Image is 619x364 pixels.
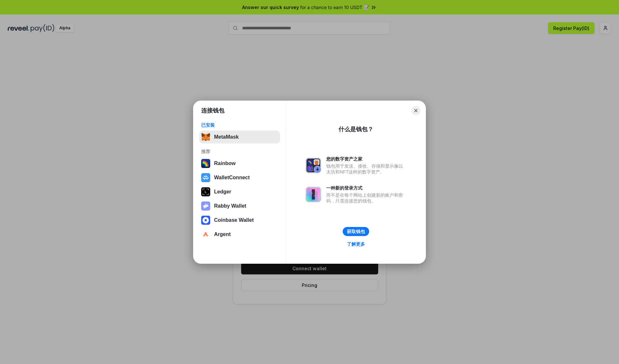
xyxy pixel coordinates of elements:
[326,156,406,162] div: 您的数字资产之家
[201,159,210,168] img: svg+xml,%3Csvg%20width%3D%22120%22%20height%3D%22120%22%20viewBox%3D%220%200%20120%20120%22%20fil...
[214,175,250,181] div: WalletConnect
[347,241,365,247] div: 了解更多
[214,189,231,195] div: Ledger
[201,202,210,211] img: svg+xml,%3Csvg%20xmlns%3D%22http%3A%2F%2Fwww.w3.org%2F2000%2Fsvg%22%20fill%3D%22none%22%20viewBox...
[201,187,210,196] img: svg+xml,%3Csvg%20xmlns%3D%22http%3A%2F%2Fwww.w3.org%2F2000%2Fsvg%22%20width%3D%2228%22%20height%3...
[214,203,246,209] div: Rabby Wallet
[326,185,406,191] div: 一种新的登录方式
[201,149,278,154] div: 推荐
[199,200,280,212] button: Rabby Wallet
[343,227,369,236] button: 获取钱包
[201,173,210,182] img: svg+xml,%3Csvg%20width%3D%2228%22%20height%3D%2228%22%20viewBox%3D%220%200%2028%2028%22%20fill%3D...
[214,134,239,140] div: MetaMask
[201,133,210,142] img: svg+xml,%3Csvg%20fill%3D%22none%22%20height%3D%2233%22%20viewBox%3D%220%200%2035%2033%22%20width%...
[201,122,278,128] div: 已安装
[199,214,280,227] button: Coinbase Wallet
[199,131,280,143] button: MetaMask
[326,163,406,175] div: 钱包用于发送、接收、存储和显示像以太坊和NFT这样的数字资产。
[326,192,406,204] div: 而不是在每个网站上创建新的账户和密码，只需连接您的钱包。
[214,217,254,223] div: Coinbase Wallet
[214,161,236,166] div: Rainbow
[199,228,280,241] button: Argent
[214,231,231,237] div: Argent
[199,171,280,184] button: WalletConnect
[339,125,373,133] div: 什么是钱包？
[199,157,280,170] button: Rainbow
[201,216,210,225] img: svg+xml,%3Csvg%20width%3D%2228%22%20height%3D%2228%22%20viewBox%3D%220%200%2028%2028%22%20fill%3D...
[343,240,369,248] a: 了解更多
[199,185,280,198] button: Ledger
[347,229,365,234] div: 获取钱包
[306,158,321,173] img: svg+xml,%3Csvg%20xmlns%3D%22http%3A%2F%2Fwww.w3.org%2F2000%2Fsvg%22%20fill%3D%22none%22%20viewBox...
[411,106,420,115] button: Close
[201,230,210,239] img: svg+xml,%3Csvg%20width%3D%2228%22%20height%3D%2228%22%20viewBox%3D%220%200%2028%2028%22%20fill%3D...
[201,107,224,114] h1: 连接钱包
[306,187,321,202] img: svg+xml,%3Csvg%20xmlns%3D%22http%3A%2F%2Fwww.w3.org%2F2000%2Fsvg%22%20fill%3D%22none%22%20viewBox...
